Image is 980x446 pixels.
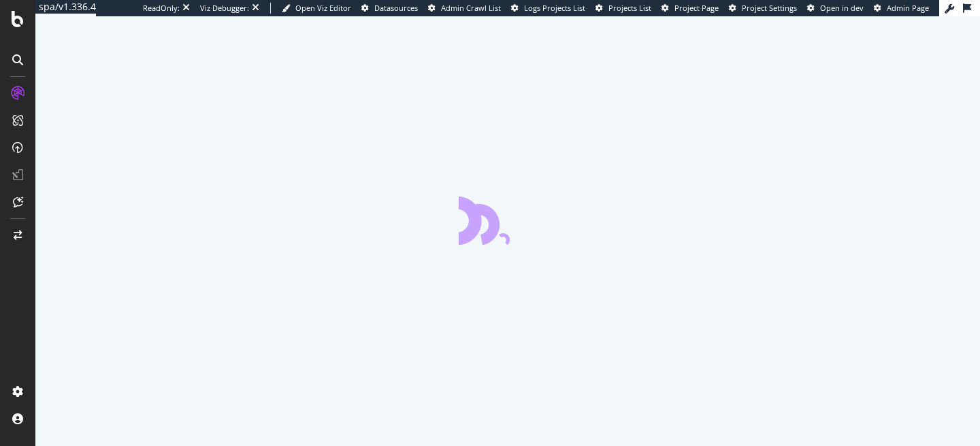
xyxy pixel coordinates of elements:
div: animation [459,196,557,245]
a: Admin Page [874,3,929,14]
a: Logs Projects List [511,3,585,14]
span: Datasources [374,3,418,13]
a: Open Viz Editor [282,3,351,14]
a: Open in dev [807,3,864,14]
a: Project Settings [729,3,797,14]
a: Admin Crawl List [428,3,501,14]
span: Admin Page [887,3,929,13]
span: Open Viz Editor [295,3,351,13]
a: Datasources [361,3,418,14]
span: Project Page [674,3,719,13]
span: Projects List [608,3,651,13]
a: Project Page [661,3,719,14]
span: Open in dev [820,3,864,13]
a: Projects List [595,3,651,14]
span: Logs Projects List [524,3,585,13]
div: ReadOnly: [143,3,180,14]
div: Viz Debugger: [200,3,249,14]
span: Admin Crawl List [441,3,501,13]
span: Project Settings [742,3,797,13]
